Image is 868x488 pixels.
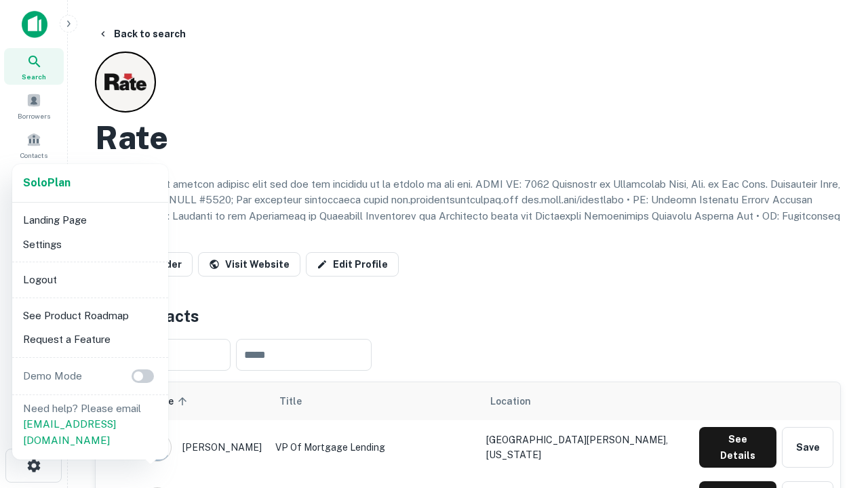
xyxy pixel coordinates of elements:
strong: Solo Plan [23,176,71,189]
p: Demo Mode [18,368,87,384]
li: Request a Feature [18,327,163,352]
li: Settings [18,232,163,257]
li: Logout [18,268,163,292]
li: Landing Page [18,208,163,232]
iframe: Chat Widget [800,380,868,445]
p: Need help? Please email [23,401,157,449]
li: See Product Roadmap [18,304,163,328]
a: [EMAIL_ADDRESS][DOMAIN_NAME] [23,418,116,446]
a: SoloPlan [23,175,71,191]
